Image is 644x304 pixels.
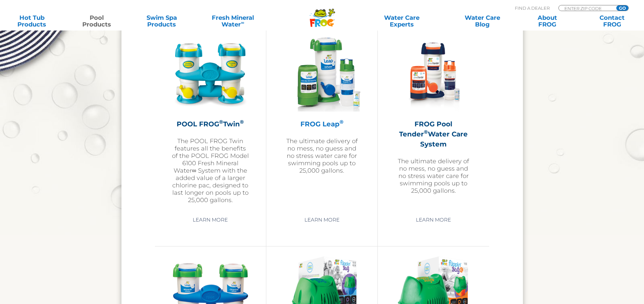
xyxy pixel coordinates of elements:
a: ContactFROG [587,14,637,28]
a: Hot TubProducts [7,14,57,28]
p: Find A Dealer [515,5,550,11]
sup: ® [339,119,343,125]
a: Water CareBlog [457,14,508,28]
sup: ® [240,119,244,125]
a: Learn More [296,214,347,226]
a: FROG Leap®The ultimate delivery of no mess, no guess and no stress water care for swimming pools ... [283,35,361,209]
p: The ultimate delivery of no mess, no guess and no stress water care for swimming pools up to 25,0... [394,158,472,194]
a: Learn More [408,214,459,226]
a: POOL FROG®Twin®The POOL FROG Twin features all the benefits of the POOL FROG Model 6100 Fresh Min... [172,35,249,209]
h2: POOL FROG Twin [172,119,249,129]
img: pool-product-pool-frog-twin-300x300.png [172,35,249,112]
a: Learn More [185,214,236,226]
a: AboutFROG [522,14,572,28]
sup: ∞ [241,20,244,25]
h2: FROG Pool Tender Water Care System [394,119,472,149]
p: The POOL FROG Twin features all the benefits of the POOL FROG Model 6100 Fresh Mineral Water∞ Sys... [172,137,249,204]
input: GO [616,5,628,11]
a: PoolProducts [72,14,122,28]
sup: ® [219,119,223,125]
img: frog-leap-featured-img-v2-300x300.png [283,35,361,112]
img: pool-tender-product-img-v2-300x300.png [395,35,472,112]
a: Swim SpaProducts [136,14,187,28]
p: The ultimate delivery of no mess, no guess and no stress water care for swimming pools up to 25,0... [283,137,361,174]
a: Water CareExperts [361,14,443,28]
a: Fresh MineralWater∞ [201,14,265,28]
input: Zip Code Form [564,5,609,11]
sup: ® [424,129,428,135]
a: FROG Pool Tender®Water Care SystemThe ultimate delivery of no mess, no guess and no stress water ... [394,35,472,209]
h2: FROG Leap [283,119,361,129]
